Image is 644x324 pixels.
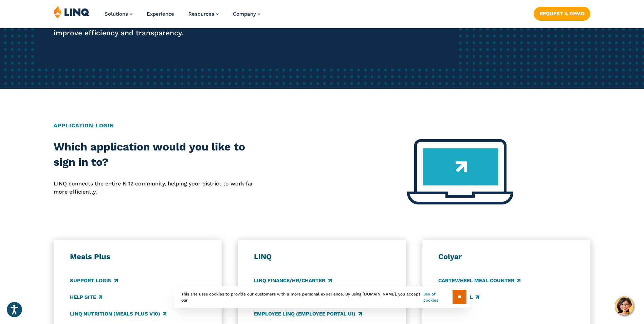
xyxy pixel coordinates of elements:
[70,293,102,301] a: Help Site
[534,5,590,20] nav: Button Navigation
[70,252,206,262] h3: Meals Plus
[54,122,590,130] h2: Application Login
[105,11,132,17] a: Solutions
[254,252,390,262] h3: LINQ
[423,291,452,303] a: use of cookies.
[188,11,214,17] span: Resources
[534,7,590,20] a: Request a Demo
[105,5,260,28] nav: Primary Navigation
[70,277,118,284] a: Support Login
[438,277,520,284] a: CARTEWHEEL Meal Counter
[188,11,219,17] a: Resources
[174,286,470,308] div: This site uses cookies to provide our customers with a more personal experience. By using [DOMAIN...
[105,11,128,17] span: Solutions
[233,11,260,17] a: Company
[54,139,268,170] h2: Which application would you like to sign in to?
[147,11,174,17] a: Experience
[54,180,268,196] p: LINQ connects the entire K‑12 community, helping your district to work far more efficiently.
[438,252,574,262] h3: Colyar
[54,5,90,18] img: LINQ | K‑12 Software
[254,277,331,284] a: LINQ Finance/HR/Charter
[615,296,634,316] button: Hello, have a question? Let’s chat.
[233,11,256,17] span: Company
